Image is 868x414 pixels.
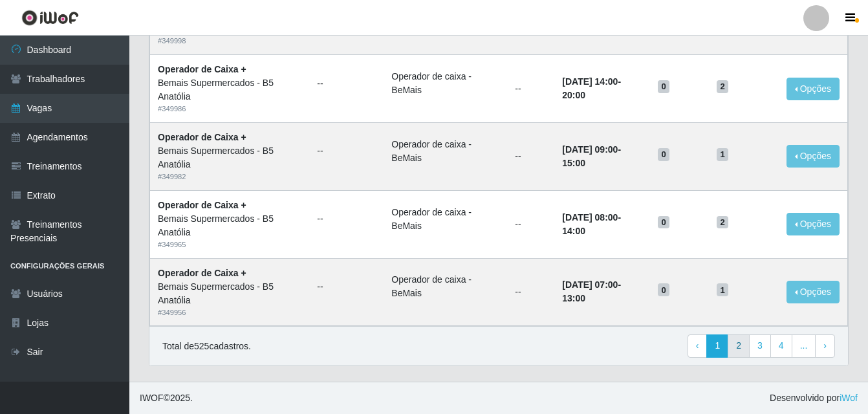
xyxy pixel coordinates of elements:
ul: -- [317,77,376,91]
span: 2 [717,80,728,93]
strong: - [562,76,621,100]
div: Bemais Supermercados - B5 Anatólia [158,280,301,307]
button: Opções [787,281,840,303]
img: CoreUI Logo [21,10,79,26]
strong: Operador de Caixa + [158,268,246,278]
button: Opções [787,145,840,168]
span: ‹ [696,340,699,351]
time: [DATE] 08:00 [562,212,618,223]
strong: - [562,212,621,236]
a: 2 [728,334,750,358]
span: 0 [658,216,669,229]
time: [DATE] 07:00 [562,279,618,290]
time: 15:00 [562,158,585,168]
ul: -- [317,144,376,158]
td: -- [507,190,554,258]
time: 20:00 [562,90,585,100]
li: Operador de caixa - BeMais [391,138,499,165]
span: 0 [658,148,669,161]
span: Desenvolvido por [770,391,858,405]
td: -- [507,122,554,190]
span: 1 [717,148,728,161]
li: Operador de caixa - BeMais [391,70,499,97]
a: 3 [749,334,771,358]
span: 0 [658,283,669,296]
strong: - [562,279,621,303]
a: Next [815,334,835,358]
div: Bemais Supermercados - B5 Anatólia [158,76,301,103]
strong: Operador de Caixa + [158,64,246,74]
strong: Operador de Caixa + [158,200,246,210]
td: -- [507,55,554,123]
div: Bemais Supermercados - B5 Anatólia [158,212,301,239]
div: # 349956 [158,307,301,318]
ul: -- [317,212,376,226]
div: # 349982 [158,171,301,182]
div: # 349998 [158,36,301,47]
nav: pagination [688,334,835,358]
span: 1 [717,283,728,296]
p: Total de 525 cadastros. [162,340,251,353]
time: 14:00 [562,226,585,236]
li: Operador de caixa - BeMais [391,206,499,233]
a: iWof [840,393,858,403]
td: -- [507,258,554,326]
button: Opções [787,213,840,235]
div: # 349986 [158,103,301,114]
time: [DATE] 14:00 [562,76,618,87]
time: 13:00 [562,293,585,303]
span: 0 [658,80,669,93]
div: Bemais Supermercados - B5 Anatólia [158,144,301,171]
strong: - [562,144,621,168]
button: Opções [787,78,840,100]
strong: Operador de Caixa + [158,132,246,142]
li: Operador de caixa - BeMais [391,273,499,300]
a: 1 [706,334,728,358]
a: 4 [770,334,792,358]
span: 2 [717,216,728,229]
ul: -- [317,280,376,294]
span: › [823,340,827,351]
time: [DATE] 09:00 [562,144,618,155]
a: Previous [688,334,708,358]
span: © 2025 . [140,391,193,405]
div: # 349965 [158,239,301,250]
span: IWOF [140,393,164,403]
a: ... [792,334,816,358]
